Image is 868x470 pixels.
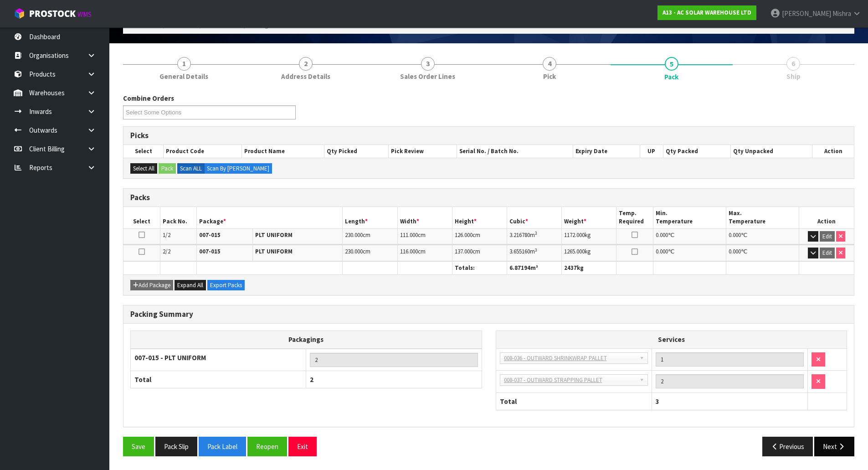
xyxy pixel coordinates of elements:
button: Next [814,437,854,456]
span: 3.655160 [509,248,530,255]
th: Total [496,393,652,410]
th: Cubic [507,207,562,228]
h3: Packs [130,193,847,202]
span: 008-037 - OUTWARD STRAPPING PALLET [504,375,636,386]
th: UP [640,145,663,158]
span: [PERSON_NAME] [782,9,831,18]
button: Edit [820,231,835,242]
span: 1172.000 [564,231,585,239]
th: Total [131,371,306,388]
label: Combine Orders [123,93,174,103]
small: WMS [77,10,92,19]
img: cube-alt.png [14,8,25,19]
button: Reopen [247,437,287,456]
span: 5 [665,57,678,71]
th: Select [123,145,164,158]
th: Expiry Date [573,145,640,158]
span: 0.000 [729,248,741,255]
td: m [507,245,562,261]
th: Min. Temperature [653,207,726,228]
td: ℃ [653,228,726,244]
label: Scan By [PERSON_NAME] [204,163,272,174]
td: kg [562,228,616,244]
td: m [507,228,562,244]
th: Height [452,207,507,228]
h3: Packing Summary [130,310,847,319]
span: Ship [786,72,801,81]
span: 3 [421,57,435,71]
button: Export Packs [207,280,245,291]
td: kg [562,245,616,261]
button: Save [123,437,154,456]
td: ℃ [653,245,726,261]
span: Address Details [281,72,330,81]
th: Package [196,207,343,228]
sup: 3 [535,230,537,236]
span: Pack [664,72,678,82]
strong: PLT UNIFORM [255,231,293,239]
td: ℃ [726,228,799,244]
span: 3 [656,397,659,406]
button: Add Package [130,280,173,291]
strong: A13 - AC SOLAR WAREHOUSE LTD [663,9,751,16]
strong: 007-015 - PLT UNIFORM [134,353,206,362]
button: Edit [820,248,835,258]
span: 6 [786,57,800,71]
span: 116.000 [400,248,418,255]
button: Pack Slip [155,437,197,456]
th: Length [343,207,397,228]
span: Pack [123,87,854,464]
span: ProStock [29,8,76,20]
th: Pick Review [389,145,457,158]
td: cm [397,228,452,244]
th: Product Code [164,145,242,158]
span: 111.000 [400,231,418,239]
span: 2/2 [163,248,170,255]
span: 137.000 [455,248,473,255]
span: 2437 [564,264,577,272]
a: A13 - AC SOLAR WAREHOUSE LTD [657,5,756,20]
span: 6.87194 [509,264,530,272]
span: Mishra [832,9,851,18]
th: Services [496,331,847,348]
td: ℃ [726,245,799,261]
th: Temp. Required [616,207,653,228]
button: Select All [130,163,157,174]
td: cm [397,245,452,261]
td: cm [343,245,397,261]
sup: 3 [535,247,537,253]
span: 230.000 [345,231,363,239]
span: 2 [299,57,313,71]
th: Pack No. [160,207,196,228]
button: Previous [762,437,813,456]
td: cm [452,228,507,244]
th: Totals: [452,261,507,274]
span: 126.000 [455,231,473,239]
th: Packagings [131,331,482,349]
th: Product Name [242,145,324,158]
h3: Picks [130,131,847,140]
th: Action [812,145,854,158]
span: 1 [177,57,191,71]
span: Sales Order Lines [400,72,455,81]
th: kg [562,261,616,274]
span: 3.216780 [509,231,530,239]
th: Serial No. / Batch No. [457,145,573,158]
span: 008-036 - OUTWARD SHRINKWRAP PALLET [504,353,636,364]
span: 230.000 [345,248,363,255]
button: Pack Label [199,437,246,456]
label: Scan ALL [177,163,205,174]
th: Max. Temperature [726,207,799,228]
span: 0.000 [729,231,741,239]
button: Exit [288,437,317,456]
td: cm [343,228,397,244]
th: Width [397,207,452,228]
span: 0.000 [656,248,668,255]
span: 0.000 [656,231,668,239]
span: Expand All [177,281,203,289]
strong: PLT UNIFORM [255,248,293,255]
strong: 007-015 [199,248,221,255]
span: Pick [543,72,556,81]
th: Action [799,207,854,228]
button: Expand All [175,280,206,291]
